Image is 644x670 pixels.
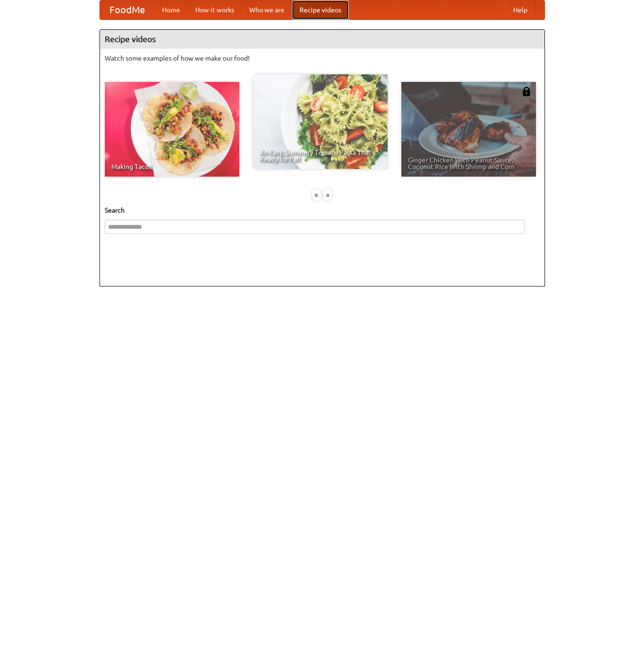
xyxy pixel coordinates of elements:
p: Watch some examples of how we make our food! [105,54,540,63]
a: FoodMe [100,0,154,19]
a: Making Tacos [105,82,239,177]
a: Home [154,0,188,19]
a: Recipe videos [292,0,349,19]
img: 483408.png [522,87,531,96]
a: Help [506,0,535,19]
div: « [312,189,321,201]
a: How it works [188,0,242,19]
a: An Easy, Summery Tomato Pasta That's Ready for Fall [253,74,388,169]
span: Making Tacos [111,163,233,170]
span: An Easy, Summery Tomato Pasta That's Ready for Fall [260,149,381,162]
h5: Search [105,205,540,215]
h4: Recipe videos [100,30,544,49]
a: Who we are [242,0,292,19]
div: » [323,189,332,201]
